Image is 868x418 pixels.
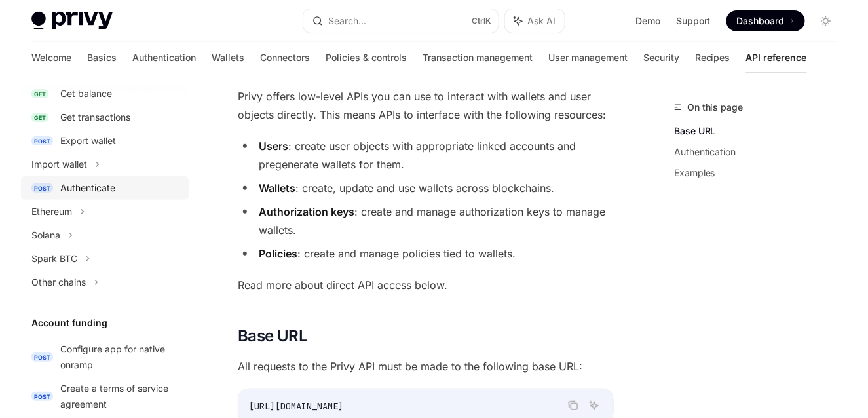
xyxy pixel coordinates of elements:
a: Transaction management [423,42,533,73]
div: Other chains [31,275,86,290]
span: Base URL [238,326,307,347]
span: POST [31,136,53,146]
span: All requests to the Privy API must be made to the following base URL: [238,357,614,375]
strong: Wallets [259,181,295,195]
button: Search...CtrlK [303,9,499,33]
span: Read more about direct API access below. [238,276,614,294]
div: Search... [328,13,366,29]
a: POSTConfigure app for native onramp [21,337,189,377]
a: Examples [674,162,847,183]
li: : create, update and use wallets across blockchains. [238,179,614,197]
strong: Users [259,140,288,153]
a: Support [676,14,711,28]
span: POST [31,392,53,402]
span: GET [31,113,48,123]
button: Toggle dark mode [816,10,837,31]
button: Ask AI [586,397,603,414]
img: light logo [31,12,113,30]
strong: Authorization keys [259,205,354,218]
a: Recipes [695,42,730,73]
div: Import wallet [31,157,87,172]
span: Ctrl K [472,16,491,26]
span: [URL][DOMAIN_NAME] [249,400,343,412]
a: Base URL [674,121,847,142]
span: Dashboard [737,14,785,28]
li: : create user objects with appropriate linked accounts and pregenerate wallets for them. [238,137,614,174]
li: : create and manage policies tied to wallets. [238,244,614,263]
a: GETGet transactions [21,105,189,129]
span: POST [31,352,53,362]
a: User management [548,42,628,73]
a: POSTCreate a terms of service agreement [21,377,189,416]
div: Configure app for native onramp [60,341,181,373]
a: Wallets [212,42,244,73]
a: POSTExport wallet [21,129,189,153]
button: Ask AI [505,9,565,33]
a: Authentication [132,42,196,73]
a: Demo [635,14,660,28]
a: POSTAuthenticate [21,176,189,200]
a: Dashboard [726,10,805,31]
a: API reference [746,42,807,73]
span: POST [31,183,53,193]
a: Basics [87,42,117,73]
div: Ethereum [31,204,72,219]
a: Connectors [260,42,310,73]
div: Get transactions [60,109,130,125]
div: Authenticate [60,180,115,196]
div: Export wallet [60,133,116,149]
div: Spark BTC [31,251,77,267]
a: Policies & controls [326,42,407,73]
a: Security [643,42,679,73]
span: On this page [687,100,744,115]
span: Ask AI [527,14,556,28]
strong: Policies [259,247,297,260]
div: Create a terms of service agreement [60,381,181,412]
button: Copy the contents from the code block [565,397,582,414]
a: Authentication [674,142,847,162]
h5: Account funding [31,315,107,331]
div: Solana [31,227,60,243]
a: Welcome [31,42,71,73]
span: Privy offers low-level APIs you can use to interact with wallets and user objects directly. This ... [238,87,614,124]
li: : create and manage authorization keys to manage wallets. [238,202,614,239]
